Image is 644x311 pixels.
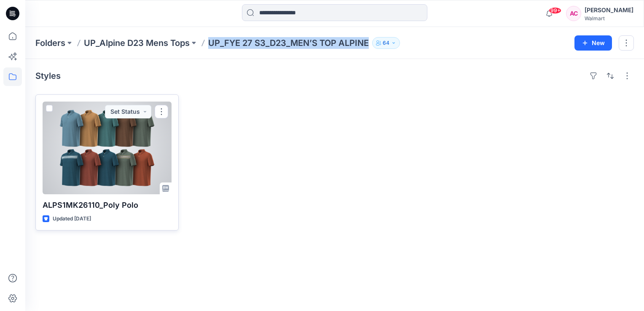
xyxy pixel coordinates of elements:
span: 99+ [549,7,561,14]
p: 64 [383,38,389,48]
button: New [574,35,612,51]
div: [PERSON_NAME] [585,5,633,15]
a: ALPS1MK26110_Poly Polo [43,102,172,194]
div: AC [566,6,581,21]
div: Walmart [585,15,633,21]
button: 64 [372,37,400,49]
p: ALPS1MK26110_Poly Polo [43,199,172,211]
p: Updated [DATE] [53,214,91,223]
a: UP_Alpine D23 Mens Tops [84,37,190,49]
p: UP_FYE 27 S3_D23_MEN’S TOP ALPINE [208,37,369,49]
h4: Styles [35,71,61,81]
a: Folders [35,37,65,49]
